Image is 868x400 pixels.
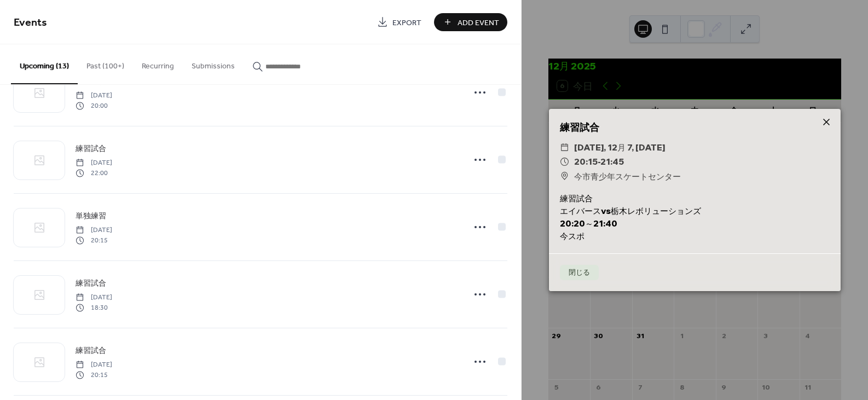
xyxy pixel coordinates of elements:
[434,13,507,31] button: Add Event
[560,154,570,169] div: ​
[76,211,106,222] span: 単独練習
[11,44,78,84] button: Upcoming (13)
[549,192,841,242] div: 練習試合 エイバースvs栃木レボリューションズ 20:20～21:40 今スポ
[574,156,598,167] span: 20:15
[574,140,665,154] span: [DATE], 12月 7, [DATE]
[76,293,112,303] span: [DATE]
[78,44,133,83] button: Past (100+)
[76,91,112,101] span: [DATE]
[560,140,570,154] div: ​
[76,101,112,111] span: 20:00
[76,303,112,312] span: 18:30
[76,344,106,357] a: 練習試合
[458,17,499,28] span: Add Event
[76,168,112,178] span: 22:00
[76,142,106,155] a: 練習試合
[76,225,112,235] span: [DATE]
[133,44,183,83] button: Recurring
[76,370,112,380] span: 20:15
[76,278,106,289] span: 練習試合
[76,158,112,168] span: [DATE]
[549,120,841,134] div: 練習試合
[76,143,106,155] span: 練習試合
[76,235,112,245] span: 20:15
[76,360,112,370] span: [DATE]
[560,169,570,183] div: ​
[76,210,106,222] a: 単独練習
[369,13,430,31] a: Export
[598,156,600,167] span: -
[574,169,681,183] span: 今市青少年スケートセンター
[183,44,244,83] button: Submissions
[14,12,47,33] span: Events
[76,277,106,289] a: 練習試合
[560,265,599,280] button: 閉じる
[392,17,421,28] span: Export
[600,156,624,167] span: 21:45
[76,345,106,357] span: 練習試合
